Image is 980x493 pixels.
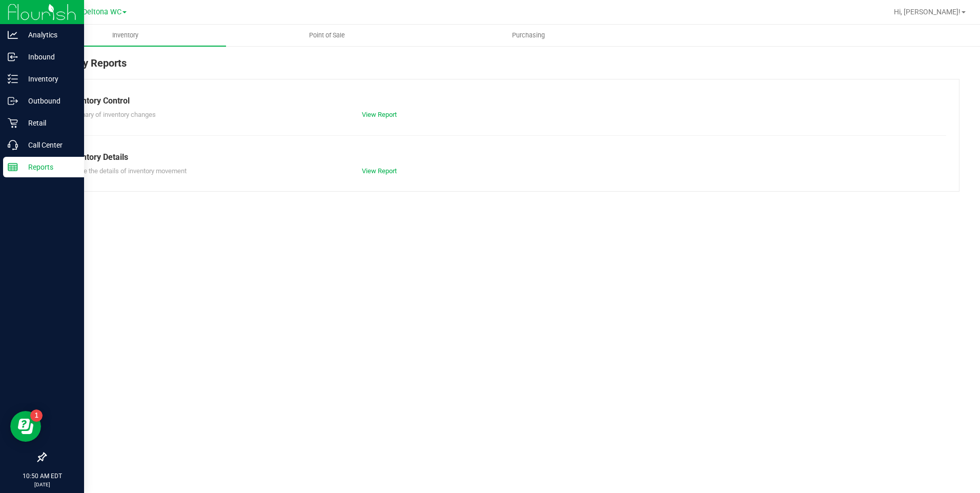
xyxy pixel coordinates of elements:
[30,409,43,422] iframe: Resource center unread badge
[8,140,18,150] inline-svg: Call Center
[295,31,359,40] span: Point of Sale
[8,74,18,84] inline-svg: Inventory
[362,167,397,175] a: View Report
[18,73,79,85] p: Inventory
[66,151,938,163] div: Inventory Details
[18,117,79,129] p: Retail
[18,95,79,107] p: Outbound
[8,118,18,128] inline-svg: Retail
[18,139,79,151] p: Call Center
[8,96,18,106] inline-svg: Outbound
[98,31,152,40] span: Inventory
[18,161,79,173] p: Reports
[226,25,427,46] a: Point of Sale
[428,25,629,46] a: Purchasing
[498,31,559,40] span: Purchasing
[25,25,226,46] a: Inventory
[66,95,938,107] div: Inventory Control
[8,30,18,40] inline-svg: Analytics
[66,111,156,118] span: Summary of inventory changes
[83,8,121,16] span: Deltona WC
[5,471,79,481] p: 10:50 AM EDT
[45,55,959,79] div: Inventory Reports
[18,29,79,41] p: Analytics
[10,411,41,442] iframe: Resource center
[8,52,18,62] inline-svg: Inbound
[8,162,18,172] inline-svg: Reports
[5,481,79,488] p: [DATE]
[362,111,397,118] a: View Report
[66,167,187,175] span: Explore the details of inventory movement
[18,51,79,63] p: Inbound
[894,8,961,16] span: Hi, [PERSON_NAME]!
